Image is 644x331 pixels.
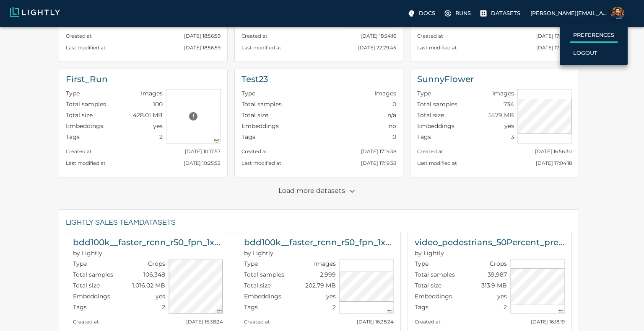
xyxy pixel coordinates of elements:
a: Logout [570,46,618,59]
p: Logout [573,49,597,57]
p: Preferences [573,31,614,39]
label: Logout [570,46,601,59]
label: Preferences [570,28,618,43]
